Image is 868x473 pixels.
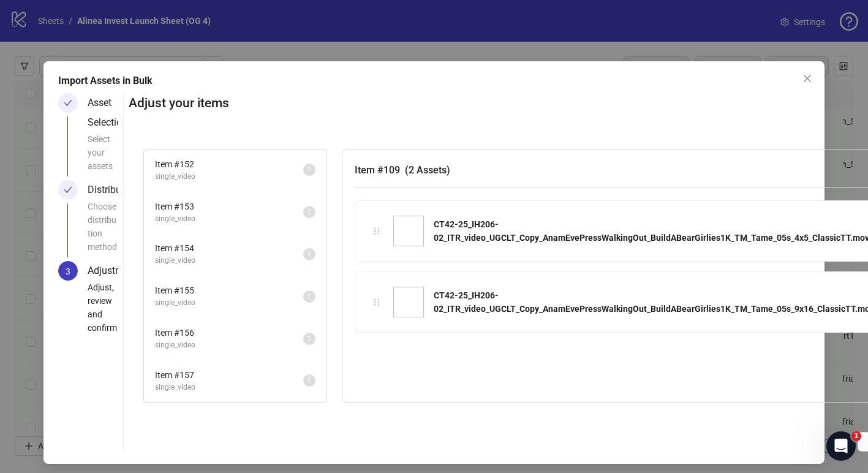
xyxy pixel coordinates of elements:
[307,376,311,385] span: 1
[155,157,303,171] span: Item # 152
[307,292,311,301] span: 1
[303,290,315,303] sup: 1
[64,99,72,107] span: check
[155,213,303,225] span: single_video
[370,295,383,309] div: holder
[64,186,72,194] span: check
[155,368,303,382] span: Item # 157
[155,171,303,183] span: single_video
[303,164,315,176] sup: 1
[393,216,424,246] img: CT42-25_IH206-02_ITR_video_UGCLT_Copy_AnamEvePressWalkingOut_BuildABearGirlies1K_TM_Tame_05s_4x5_...
[370,224,383,238] div: holder
[155,241,303,255] span: Item # 154
[88,200,118,261] div: Choose distribution method
[303,333,315,345] sup: 1
[155,255,303,267] span: single_video
[88,180,148,200] div: Distribution
[155,297,303,309] span: single_video
[155,284,303,297] span: Item # 155
[393,287,424,317] img: CT42-25_IH206-02_ITR_video_UGCLT_Copy_AnamEvePressWalkingOut_BuildABearGirlies1K_TM_Tame_05s_9x16...
[66,267,70,276] span: 3
[303,374,315,387] sup: 1
[58,74,810,88] div: Import Assets in Bulk
[155,200,303,213] span: Item # 153
[802,74,812,83] span: close
[88,261,147,281] div: Adjustment
[155,382,303,393] span: single_video
[307,335,311,343] span: 1
[303,248,315,260] sup: 1
[155,339,303,351] span: single_video
[155,326,303,339] span: Item # 156
[372,227,381,235] span: holder
[307,208,311,216] span: 1
[798,69,817,88] button: Close
[307,165,311,174] span: 1
[88,281,118,342] div: Adjust, review and confirm
[307,250,311,259] span: 1
[405,164,450,176] span: ( 2 Assets )
[88,132,118,180] div: Select your assets
[826,431,856,461] iframe: Intercom live chat
[88,93,137,132] div: Asset Selection
[372,298,381,306] span: holder
[851,431,861,441] span: 1
[303,206,315,218] sup: 1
